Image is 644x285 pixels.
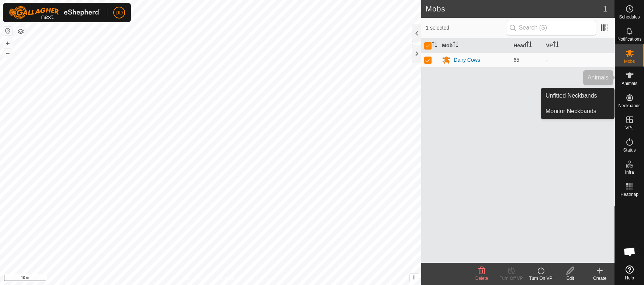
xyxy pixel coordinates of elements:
div: Open chat [619,241,641,263]
p-sorticon: Activate to sort [432,43,437,48]
div: Turn Off VP [496,275,526,282]
span: Status [623,148,636,152]
div: Edit [555,275,585,282]
span: Heatmap [620,192,638,197]
span: Delete [475,276,488,281]
th: Head [510,38,543,53]
span: Infra [625,170,634,174]
a: Monitor Neckbands [541,104,614,119]
button: Reset Map [3,27,12,35]
img: Gallagher Logo [9,6,101,19]
span: 65 [513,57,519,63]
button: i [410,274,418,282]
span: Unfitted Neckbands [546,91,597,100]
span: i [413,274,415,281]
span: Neckbands [618,104,640,108]
span: Animals [622,81,637,86]
span: 1 [603,3,607,14]
div: Dairy Cows [454,56,480,64]
button: + [3,39,12,48]
th: VP [543,38,614,53]
th: Mob [439,38,510,53]
span: Monitor Neckbands [546,107,596,116]
input: Search (S) [507,20,596,35]
a: Privacy Policy [181,275,209,282]
span: 1 selected [426,24,506,32]
span: VPs [625,126,633,130]
a: Contact Us [218,275,240,282]
button: Map Layers [16,27,25,36]
span: Notifications [617,37,641,41]
span: DD [115,9,123,17]
div: Create [585,275,614,282]
p-sorticon: Activate to sort [553,43,559,48]
a: Unfitted Neckbands [541,88,614,103]
span: Mobs [624,59,635,64]
p-sorticon: Activate to sort [453,43,458,48]
div: Turn On VP [526,275,555,282]
h2: Mobs [426,4,603,13]
a: Help [615,262,644,283]
button: – [3,48,12,57]
span: Schedules [619,15,640,19]
p-sorticon: Activate to sort [526,43,532,48]
td: - [543,52,614,67]
span: Help [625,276,634,280]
